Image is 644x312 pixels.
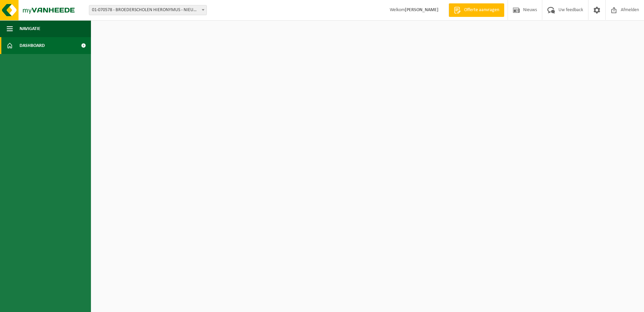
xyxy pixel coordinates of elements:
span: Dashboard [20,37,45,54]
strong: [PERSON_NAME] [405,7,439,12]
span: Offerte aanvragen [462,7,501,14]
a: Offerte aanvragen [449,3,504,17]
span: 01-070578 - BROEDERSCHOLEN HIERONYMUS - NIEUWSTRAAT - SINT-NIKLAAS [89,5,206,15]
span: Navigatie [20,20,40,37]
